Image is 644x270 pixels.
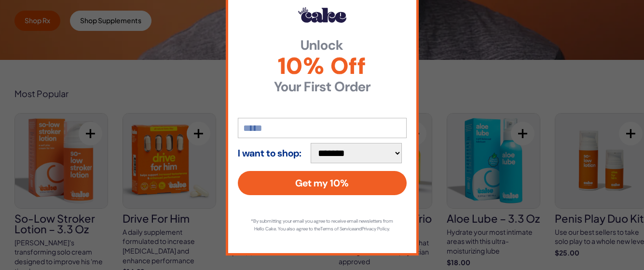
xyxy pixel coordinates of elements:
[238,171,407,195] button: Get my 10%
[298,7,346,23] img: Hello Cake
[238,39,407,52] strong: Unlock
[362,226,389,232] a: Privacy Policy
[320,226,354,232] a: Terms of Service
[247,217,397,233] p: *By submitting your email you agree to receive email newsletters from Hello Cake. You also agree ...
[238,80,407,94] strong: Your First Order
[238,55,407,78] span: 10% Off
[238,148,301,158] strong: I want to shop:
